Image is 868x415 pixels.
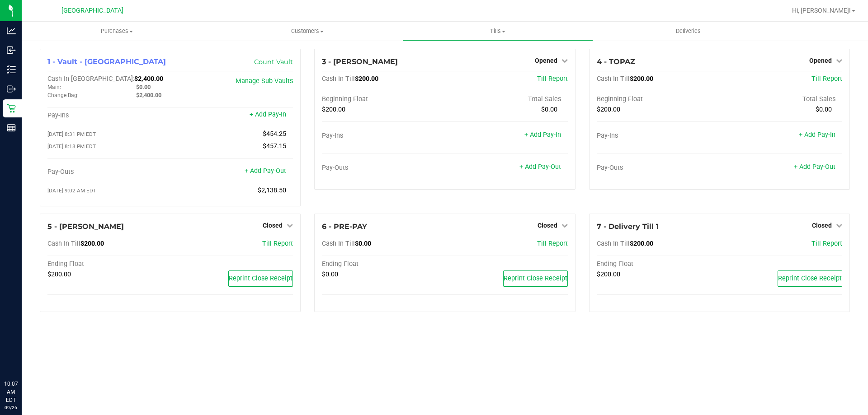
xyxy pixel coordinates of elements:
[811,75,842,83] a: Till Report
[80,240,104,247] span: $200.00
[322,260,445,268] div: Ending Float
[245,167,286,175] a: + Add Pay-Out
[794,163,835,171] a: + Add Pay-Out
[254,58,293,66] a: Count Vault
[630,75,653,83] span: $200.00
[445,95,568,103] div: Total Sales
[47,240,80,247] span: Cash In Till
[503,270,568,287] button: Reprint Close Receipt
[630,240,653,247] span: $200.00
[597,75,630,83] span: Cash In Till
[47,84,61,90] span: Main:
[538,222,557,229] span: Closed
[250,111,286,118] a: + Add Pay-In
[519,163,561,171] a: + Add Pay-Out
[47,187,96,194] span: [DATE] 9:02 AM EDT
[597,106,620,113] span: $200.00
[7,104,16,113] inline-svg: Retail
[236,77,293,85] a: Manage Sub-Vaults
[355,240,371,247] span: $0.00
[664,27,713,35] span: Deliveries
[47,143,96,149] span: [DATE] 8:18 PM EDT
[47,260,170,268] div: Ending Float
[504,275,567,282] span: Reprint Close Receipt
[22,22,212,41] a: Purchases
[799,131,835,139] a: + Add Pay-In
[809,57,832,64] span: Opened
[61,7,123,14] span: [GEOGRAPHIC_DATA]
[322,240,355,247] span: Cash In Till
[212,27,402,35] span: Customers
[593,22,783,41] a: Deliveries
[597,95,720,103] div: Beginning Float
[792,7,851,14] span: Hi, [PERSON_NAME]!
[263,222,283,229] span: Closed
[322,164,445,172] div: Pay-Outs
[262,240,293,247] a: Till Report
[9,343,36,370] iframe: Resource center
[47,57,166,66] span: 1 - Vault - [GEOGRAPHIC_DATA]
[228,270,293,287] button: Reprint Close Receipt
[7,123,16,132] inline-svg: Reports
[322,132,445,140] div: Pay-Ins
[322,106,345,113] span: $200.00
[597,132,720,140] div: Pay-Ins
[47,168,170,176] div: Pay-Outs
[811,240,842,247] a: Till Report
[136,84,151,90] span: $0.00
[7,84,16,93] inline-svg: Outbound
[537,75,568,83] a: Till Report
[597,260,720,268] div: Ending Float
[4,380,18,404] p: 10:07 AM EDT
[597,270,620,278] span: $200.00
[47,270,71,278] span: $200.00
[322,95,445,103] div: Beginning Float
[47,222,124,231] span: 5 - [PERSON_NAME]
[4,404,18,411] p: 09/26
[719,95,842,103] div: Total Sales
[355,75,378,83] span: $200.00
[322,75,355,83] span: Cash In Till
[7,65,16,74] inline-svg: Inventory
[258,187,286,194] span: $2,138.50
[134,75,163,83] span: $2,400.00
[136,92,161,98] span: $2,400.00
[263,130,286,138] span: $454.25
[47,112,170,120] div: Pay-Ins
[403,27,592,35] span: Tills
[22,27,212,35] span: Purchases
[7,26,16,35] inline-svg: Analytics
[322,270,338,278] span: $0.00
[541,106,557,113] span: $0.00
[597,164,720,172] div: Pay-Outs
[322,222,367,231] span: 6 - PRE-PAY
[537,240,568,247] a: Till Report
[7,46,16,55] inline-svg: Inbound
[778,270,842,287] button: Reprint Close Receipt
[263,142,286,150] span: $457.15
[816,106,832,113] span: $0.00
[212,22,402,41] a: Customers
[812,222,832,229] span: Closed
[402,22,593,41] a: Tills
[47,131,96,137] span: [DATE] 8:31 PM EDT
[597,222,659,231] span: 7 - Delivery Till 1
[535,57,557,64] span: Opened
[597,57,635,66] span: 4 - TOPAZ
[47,92,79,98] span: Change Bag:
[322,57,398,66] span: 3 - [PERSON_NAME]
[229,275,292,282] span: Reprint Close Receipt
[47,75,134,83] span: Cash In [GEOGRAPHIC_DATA]:
[524,131,561,139] a: + Add Pay-In
[778,275,842,282] span: Reprint Close Receipt
[597,240,630,247] span: Cash In Till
